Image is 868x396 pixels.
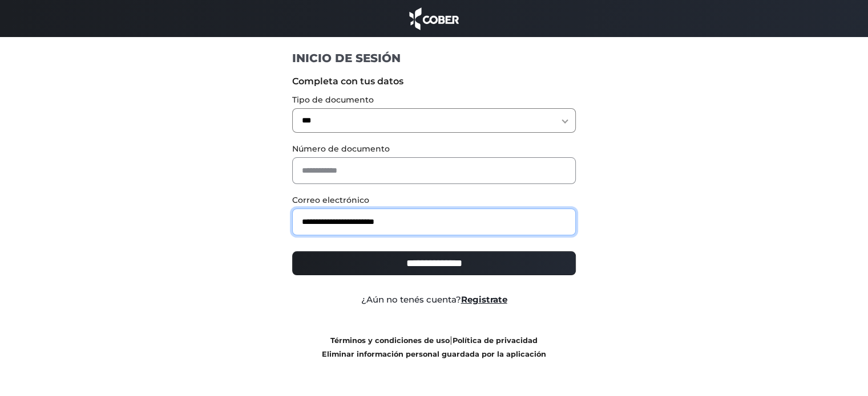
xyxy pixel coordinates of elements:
label: Completa con tus datos [292,75,576,88]
a: Términos y condiciones de uso [330,336,450,345]
label: Número de documento [292,143,576,155]
label: Correo electrónico [292,194,576,206]
label: Tipo de documento [292,94,576,106]
a: Eliminar información personal guardada por la aplicación [322,350,546,358]
img: cober_marca.png [406,6,462,31]
h1: INICIO DE SESIÓN [292,51,576,66]
div: ¿Aún no tenés cuenta? [284,293,584,307]
a: Política de privacidad [453,336,538,345]
div: | [284,333,584,361]
a: Registrate [461,294,507,305]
